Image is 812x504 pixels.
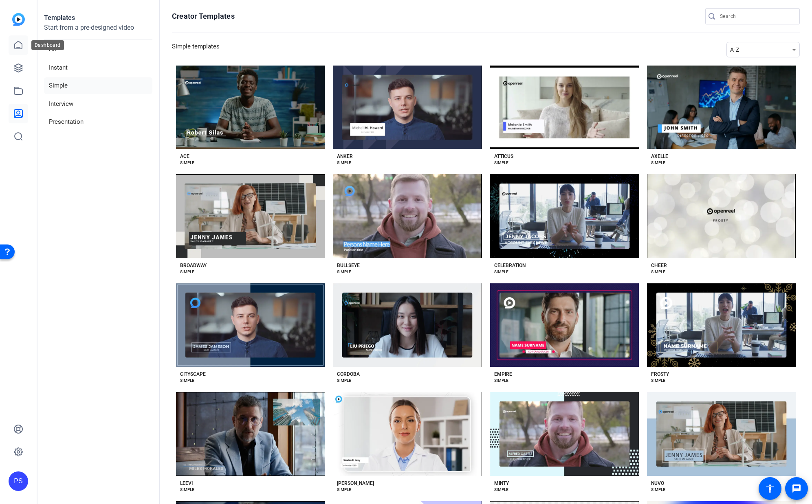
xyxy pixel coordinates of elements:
div: BROADWAY [180,262,207,269]
div: SIMPLE [337,160,351,166]
h1: Creator Templates [172,11,235,21]
div: SIMPLE [180,377,194,384]
div: ANKER [337,153,353,160]
button: Template image [176,66,325,149]
button: Template image [490,392,639,476]
div: ACE [180,153,189,160]
div: SIMPLE [337,269,351,275]
button: Template image [333,392,482,476]
button: Template image [176,174,325,258]
div: SIMPLE [651,377,665,384]
div: BULLSEYE [337,262,360,269]
mat-icon: message [792,484,801,493]
button: Template image [490,283,639,367]
button: Template image [176,283,325,367]
li: Presentation [44,114,152,130]
div: SIMPLE [651,269,665,275]
div: CORDOBA [337,371,360,377]
div: CELEBRATION [494,262,526,269]
div: SIMPLE [337,486,351,493]
button: Template image [333,283,482,367]
div: SIMPLE [494,160,508,166]
div: SIMPLE [494,377,508,384]
div: SIMPLE [180,160,194,166]
div: NUVO [651,480,664,486]
button: Template image [647,392,796,476]
div: SIMPLE [494,269,508,275]
button: Template image [333,66,482,149]
h3: Simple templates [172,42,220,57]
div: SIMPLE [180,486,194,493]
div: AXELLE [651,153,668,160]
div: SIMPLE [651,486,665,493]
div: FROSTY [651,371,669,377]
li: Instant [44,59,152,76]
button: Template image [647,66,796,149]
strong: Templates [44,14,75,22]
button: Template image [647,283,796,367]
mat-icon: accessibility [765,484,775,493]
button: Template image [490,174,639,258]
span: A-Z [730,46,739,53]
div: CITYSCAPE [180,371,206,377]
div: Dashboard [31,40,64,50]
button: Template image [490,66,639,149]
li: Simple [44,77,152,94]
button: Template image [333,174,482,258]
div: SIMPLE [651,160,665,166]
div: CHEER [651,262,667,269]
div: ATTICUS [494,153,513,160]
li: Interview [44,96,152,112]
input: Search [720,11,793,21]
img: blue-gradient.svg [12,13,25,26]
div: EMPIRE [494,371,512,377]
div: MINTY [494,480,509,486]
div: PS [9,471,28,491]
button: Template image [647,174,796,258]
div: SIMPLE [180,269,194,275]
div: [PERSON_NAME] [337,480,374,486]
div: SIMPLE [337,377,351,384]
p: Start from a pre-designed video [44,23,152,39]
button: Template image [176,392,325,476]
div: SIMPLE [494,486,508,493]
div: LEEVI [180,480,193,486]
li: All [44,41,152,58]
